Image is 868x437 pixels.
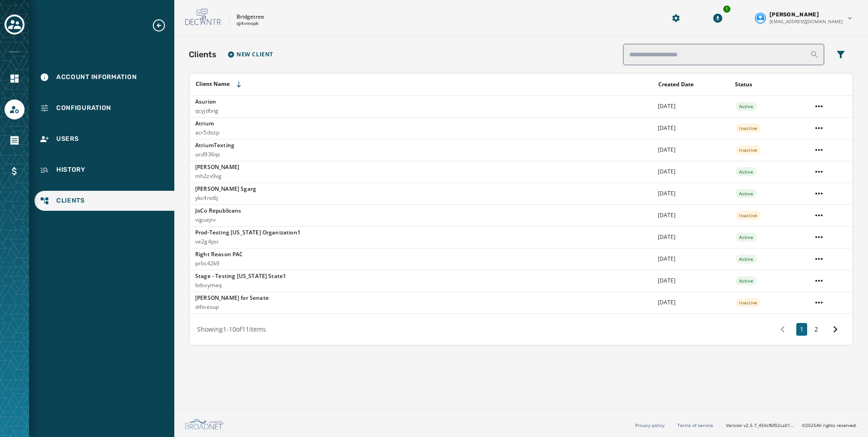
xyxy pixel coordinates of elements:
p: JoCo Republicans [195,207,652,214]
p: Prod-Testing [US_STATE] Organization1 [195,229,652,236]
button: Prod-Testing Ohio Organization1 account actions menu [812,230,826,244]
a: Navigate to Users [35,129,174,149]
p: bdsvymaq [195,282,652,289]
button: User settings [751,7,857,29]
td: [DATE] [652,292,730,313]
button: Asurion account actions menu [812,99,826,114]
button: AtriumTexting account actions menu [812,143,826,157]
button: 1 [796,323,807,336]
button: Bridgetree Demo Sgarg account actions menu [812,186,826,201]
a: Navigate to Billing [5,161,25,181]
span: [EMAIL_ADDRESS][DOMAIN_NAME] [769,18,843,25]
button: Right Reason PAC account actions menu [812,252,826,266]
button: Bridgetree Demo account actions menu [812,164,826,179]
h2: Clients [189,48,217,61]
button: Atrium account actions menu [812,121,826,135]
a: Navigate to Account Information [35,67,174,87]
a: Navigate to History [35,160,174,180]
td: [DATE] [652,248,730,270]
p: acr5dozp [195,129,652,136]
button: JoCo Republicans account actions menu [812,208,826,223]
a: Navigate to Orders [5,130,25,150]
span: Users [56,134,79,144]
a: Navigate to Clients [35,191,174,211]
p: mh2zx9vg [195,173,652,180]
p: ykc4no6j [195,194,652,202]
td: [DATE] [652,95,730,117]
p: ucd936qs [195,151,652,158]
p: AtriumTexting [195,142,652,149]
button: 2 [811,323,822,336]
span: Version [726,422,794,429]
button: Stage - Testing Ohio State1 account actions menu [812,273,826,288]
div: Active [735,233,757,242]
span: [PERSON_NAME] [769,11,819,18]
td: [DATE] [652,139,730,161]
p: Atrium [195,120,652,127]
p: Stage - Testing [US_STATE] State1 [195,273,652,280]
div: 1 [722,5,731,14]
p: Right Reason PAC [195,251,652,258]
span: Clients [56,196,85,205]
a: Terms of service [677,422,713,428]
div: Active [735,254,757,263]
p: d4tvesup [195,303,652,311]
button: Sort by [object Object] [655,77,697,92]
p: Asurion [195,98,652,105]
span: New Client [237,51,273,58]
span: Configuration [56,104,111,113]
div: Inactive [735,298,761,307]
td: [DATE] [652,161,730,183]
button: Sort by [object Object] [731,77,756,92]
button: Filters menu [832,45,850,64]
span: Account Information [56,73,137,82]
button: Sort by [object Object] [192,77,246,92]
a: Navigate to Home [5,69,25,89]
p: [PERSON_NAME] Sgarg [195,185,652,193]
div: Active [735,102,757,111]
button: Manage global settings [668,10,684,26]
button: Expand sub nav menu [152,18,173,33]
p: qcyjdbng [195,107,652,114]
span: Showing 1 - 10 of 11 items [197,325,266,333]
td: [DATE] [652,270,730,292]
div: Inactive [735,124,761,133]
div: Inactive [735,211,761,220]
button: Ted Cruz for Senate account actions menu [812,295,826,310]
div: Active [735,276,757,285]
span: © 2025 All rights reserved. [802,422,857,428]
span: v2.5.7_450cf6f02ca01d91e0dd0016ee612a244a52abf3 [744,422,794,429]
span: History [56,165,85,174]
button: Toggle account select drawer [5,15,25,35]
a: Navigate to Configuration [35,98,174,118]
button: Download Menu [710,10,726,26]
a: Navigate to Account [5,99,25,119]
p: Bridgetree [237,13,264,20]
td: [DATE] [652,204,730,226]
div: Inactive [735,145,761,154]
div: Active [735,167,757,176]
p: prbs42k9 [195,260,652,267]
p: qj4vmopk [237,20,259,27]
a: Privacy policy [635,422,665,428]
td: [DATE] [652,117,730,139]
p: [PERSON_NAME] for Senate [195,294,652,302]
p: [PERSON_NAME] [195,164,652,171]
div: Active [735,189,757,198]
td: [DATE] [652,226,730,248]
p: viguejrv [195,216,652,223]
td: [DATE] [652,183,730,204]
p: ve2g4psi [195,238,652,245]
